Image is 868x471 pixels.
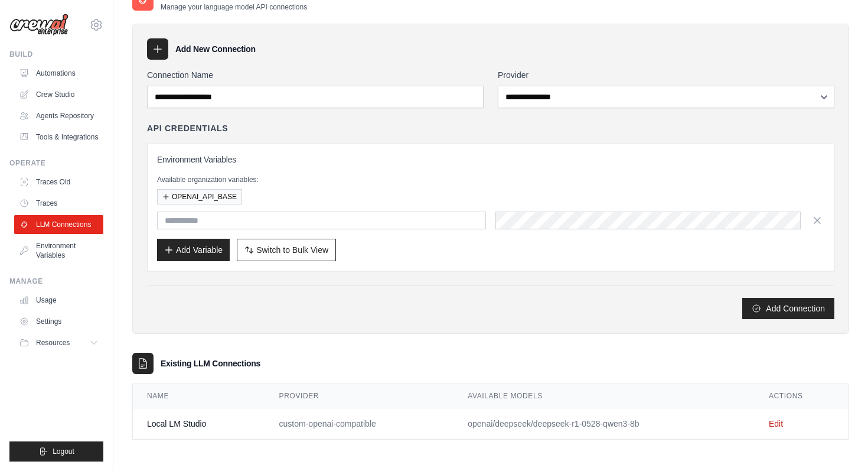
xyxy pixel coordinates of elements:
[133,384,265,408] th: Name
[453,384,755,408] th: Available Models
[147,69,484,81] label: Connection Name
[14,106,103,125] a: Agents Repository
[147,122,228,134] h4: API Credentials
[157,175,824,184] p: Available organization variables:
[133,408,265,440] td: Local LM Studio
[14,64,103,83] a: Automations
[14,128,103,147] a: Tools & Integrations
[755,384,849,408] th: Actions
[265,384,454,408] th: Provider
[157,189,242,204] button: OPENAI_API_BASE
[9,277,103,286] div: Manage
[9,50,103,59] div: Build
[742,298,834,319] button: Add Connection
[14,312,103,331] a: Settings
[265,408,454,440] td: custom-openai-compatible
[237,239,336,261] button: Switch to Bulk View
[161,2,307,12] p: Manage your language model API connections
[53,447,74,456] span: Logout
[256,244,328,256] span: Switch to Bulk View
[9,441,103,462] button: Logout
[453,408,755,440] td: openai/deepseek/deepseek-r1-0528-qwen3-8b
[9,14,68,36] img: Logo
[157,239,230,261] button: Add Variable
[14,333,103,352] button: Resources
[14,85,103,104] a: Crew Studio
[14,236,103,265] a: Environment Variables
[161,358,260,369] h3: Existing LLM Connections
[175,43,256,55] h3: Add New Connection
[769,419,783,428] a: Edit
[498,69,834,81] label: Provider
[36,338,70,347] span: Resources
[9,158,103,168] div: Operate
[14,215,103,234] a: LLM Connections
[14,194,103,213] a: Traces
[14,291,103,310] a: Usage
[14,173,103,191] a: Traces Old
[157,154,824,165] h3: Environment Variables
